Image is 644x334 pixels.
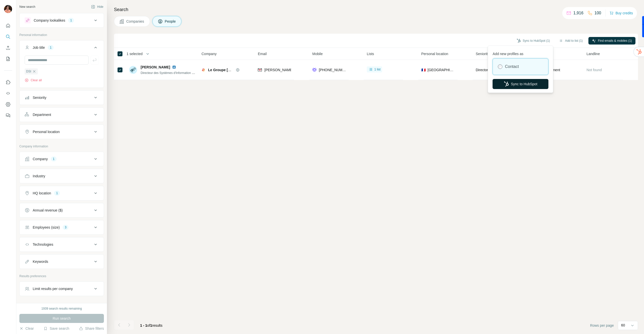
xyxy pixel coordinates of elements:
[19,274,104,278] p: Results preferences
[20,238,104,251] button: Technologies
[319,68,351,72] span: [PHONE_NUMBER]
[141,65,170,70] span: [PERSON_NAME]
[493,79,548,89] button: Sync to HubSpot
[20,92,104,104] button: Seniority
[114,6,638,13] h4: Search
[129,66,137,74] img: Avatar
[4,54,12,63] button: My lists
[19,5,35,9] div: New search
[20,170,104,182] button: Industry
[126,19,145,24] span: Companies
[493,49,548,56] p: Add new profiles as
[513,37,553,45] button: Sync to HubSpot (1)
[202,51,217,56] span: Company
[20,187,104,199] button: HQ location1
[20,14,104,26] button: Company lookalikes1
[79,326,104,331] button: Share filters
[258,51,267,56] span: Email
[594,10,601,16] p: 100
[88,3,107,11] button: Hide
[374,67,381,72] span: 1 list
[4,100,12,109] button: Dashboard
[34,18,65,23] div: Company lookalikes
[140,323,163,327] span: results
[20,41,104,56] button: Job title1
[505,64,519,70] label: Contact
[428,67,455,72] span: [GEOGRAPHIC_DATA]
[19,33,104,37] p: Personal information
[26,69,31,74] span: DSI
[4,111,12,120] button: Feedback
[20,204,104,216] button: Annual revenue ($)
[590,323,614,328] span: Rows per page
[127,51,143,56] span: 1 selected
[33,208,63,213] div: Annual revenue ($)
[42,306,82,311] div: 1939 search results remaining
[4,21,12,30] button: Quick start
[367,51,374,56] span: Lists
[4,32,12,41] button: Search
[587,51,600,56] span: Landline
[44,326,69,331] button: Save search
[140,323,147,327] span: 1 - 1
[33,156,48,161] div: Company
[588,37,635,45] button: Find emails & mobiles (1)
[33,174,45,179] div: Industry
[621,323,625,328] p: 60
[20,256,104,268] button: Keywords
[33,242,53,247] div: Technologies
[33,191,51,196] div: HQ location
[476,68,488,72] span: Director
[165,19,176,24] span: People
[20,126,104,138] button: Personal location
[598,38,632,43] span: Find emails & mobiles (1)
[33,259,48,264] div: Keywords
[4,78,12,87] button: Use Surfe on LinkedIn
[19,326,34,331] button: Clear
[54,191,60,195] div: 1
[258,67,262,72] img: provider findymail logo
[421,51,448,56] span: Personal location
[20,153,104,165] button: Company1
[33,225,60,230] div: Employees (size)
[555,37,586,45] button: Add to list (1)
[33,129,60,134] div: Personal location
[33,45,45,50] div: Job title
[20,221,104,233] button: Employees (size)3
[4,5,12,13] img: Avatar
[48,45,54,50] div: 1
[20,109,104,121] button: Department
[51,157,57,161] div: 1
[33,286,73,291] div: Limit results per company
[573,10,583,16] p: 1,916
[33,95,46,100] div: Seniority
[63,225,68,230] div: 3
[4,43,12,52] button: Enrich CSV
[202,68,206,72] img: Logo of Le Groupe ROGER MARTIN
[421,67,426,72] span: 🇫🇷
[150,323,152,327] span: 1
[147,323,150,327] span: of
[4,89,12,98] button: Use Surfe API
[476,51,489,56] span: Seniority
[208,68,256,72] span: Le Groupe [PERSON_NAME]
[172,65,176,69] img: LinkedIn logo
[610,10,633,17] button: Buy credits
[312,51,323,56] span: Mobile
[264,68,353,72] span: [PERSON_NAME][EMAIL_ADDRESS][DOMAIN_NAME]
[587,68,602,72] span: Not found
[141,71,199,75] span: Directeur des Systèmes d'Information (DSI)
[19,144,104,149] p: Company information
[25,78,42,82] button: Clear all
[33,112,51,117] div: Department
[312,67,316,72] img: provider forager logo
[20,283,104,295] button: Limit results per company
[68,18,74,23] div: 1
